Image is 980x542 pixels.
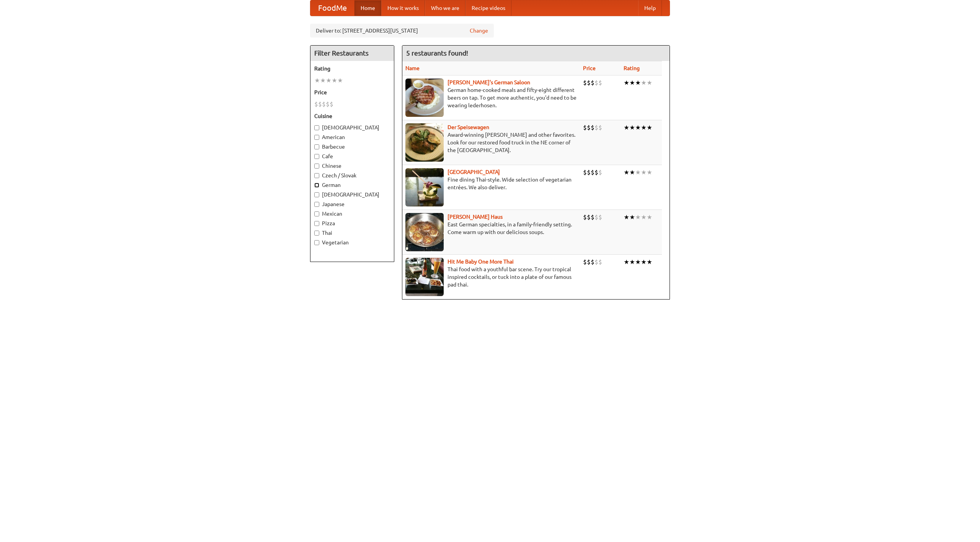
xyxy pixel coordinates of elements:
input: [DEMOGRAPHIC_DATA] [314,192,319,197]
li: ★ [624,213,629,221]
a: Home [354,0,381,16]
a: Recipe videos [465,0,511,16]
li: ★ [635,168,641,177]
li: ★ [629,123,635,132]
li: $ [587,258,591,266]
li: ★ [635,258,641,266]
li: $ [595,258,598,266]
li: $ [591,123,595,132]
li: $ [583,213,587,221]
li: $ [587,79,591,87]
ng-pluralize: 5 restaurants found! [406,49,468,57]
li: ★ [337,76,343,85]
label: American [314,133,390,141]
li: $ [598,123,602,132]
a: Change [470,27,488,34]
h5: Price [314,88,390,96]
li: $ [583,168,587,177]
img: esthers.jpg [405,79,444,117]
img: satay.jpg [405,168,444,206]
h5: Cuisine [314,112,390,120]
a: Der Speisewagen [448,124,489,130]
li: ★ [641,213,647,221]
a: Who we are [425,0,465,16]
li: $ [583,123,587,132]
label: [DEMOGRAPHIC_DATA] [314,191,390,198]
li: ★ [647,258,652,266]
a: [PERSON_NAME]'s German Saloon [448,79,530,85]
li: ★ [647,213,652,221]
label: Mexican [314,210,390,218]
p: Award-winning [PERSON_NAME] and other favorites. Look for our restored food truck in the NE corne... [405,131,577,154]
li: ★ [629,79,635,87]
li: $ [598,168,602,177]
li: ★ [641,168,647,177]
li: ★ [624,123,629,132]
label: Vegetarian [314,239,390,246]
p: Thai food with a youthful bar scene. Try our tropical inspired cocktails, or tuck into a plate of... [405,265,577,288]
li: $ [330,100,333,108]
input: Japanese [314,202,319,207]
input: [DEMOGRAPHIC_DATA] [314,125,319,130]
input: Pizza [314,221,319,226]
li: $ [587,213,591,221]
li: ★ [314,76,320,85]
li: $ [314,100,318,108]
li: $ [595,123,598,132]
li: ★ [320,76,326,85]
label: Cafe [314,152,390,160]
li: $ [587,168,591,177]
li: $ [591,79,595,87]
a: FoodMe [310,0,354,16]
li: ★ [647,168,652,177]
li: $ [591,213,595,221]
a: Help [638,0,662,16]
li: ★ [624,168,629,177]
li: $ [591,168,595,177]
li: $ [595,168,598,177]
li: ★ [629,258,635,266]
li: $ [598,258,602,266]
li: ★ [641,258,647,266]
li: $ [595,213,598,221]
li: $ [587,123,591,132]
input: Chinese [314,164,319,169]
li: $ [591,258,595,266]
label: Japanese [314,200,390,208]
a: [GEOGRAPHIC_DATA] [448,169,500,175]
li: ★ [326,76,332,85]
li: ★ [641,123,647,132]
input: Czech / Slovak [314,173,319,178]
input: Thai [314,231,319,236]
a: Price [583,65,596,71]
label: Czech / Slovak [314,172,390,179]
a: Name [405,65,420,71]
li: ★ [635,123,641,132]
li: ★ [624,258,629,266]
label: German [314,181,390,189]
li: $ [598,213,602,221]
li: ★ [629,168,635,177]
div: Deliver to: [STREET_ADDRESS][US_STATE] [310,24,494,38]
li: ★ [647,123,652,132]
li: $ [598,79,602,87]
a: [PERSON_NAME] Haus [448,214,503,220]
h5: Rating [314,65,390,72]
label: Chinese [314,162,390,170]
li: $ [583,258,587,266]
p: East German specialties, in a family-friendly setting. Come warm up with our delicious soups. [405,221,577,236]
a: Hit Me Baby One More Thai [448,259,514,265]
input: Cafe [314,154,319,159]
img: kohlhaus.jpg [405,213,444,251]
img: speisewagen.jpg [405,123,444,162]
label: Barbecue [314,143,390,151]
label: Thai [314,229,390,237]
input: Barbecue [314,144,319,149]
a: Rating [624,65,640,71]
h4: Filter Restaurants [310,46,394,61]
li: $ [595,79,598,87]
